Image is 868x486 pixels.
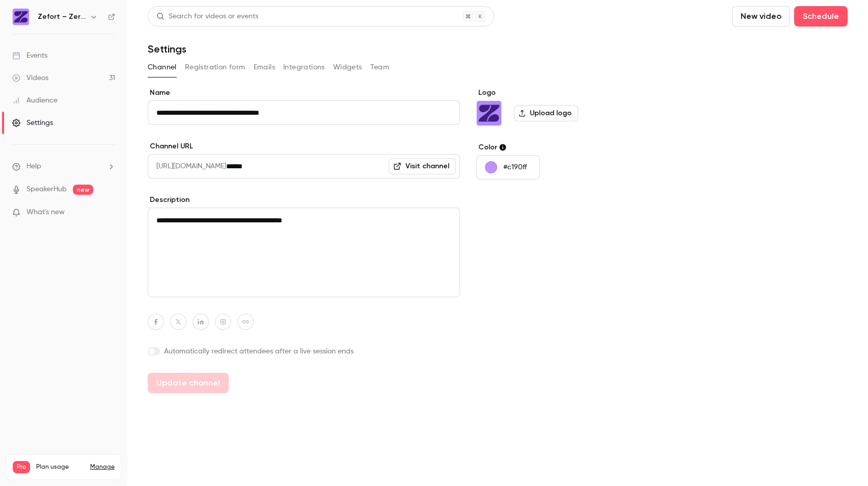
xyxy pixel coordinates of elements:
span: new [73,185,93,195]
button: Emails [254,59,275,75]
div: Settings [12,118,53,128]
a: Manage [90,463,115,471]
button: Channel [148,59,177,75]
div: Events [12,50,47,61]
h1: Settings [148,43,186,55]
a: Visit channel [389,158,456,174]
label: Name [148,88,460,98]
span: Plan usage [36,463,84,471]
iframe: Noticeable Trigger [103,208,115,217]
button: Integrations [283,59,325,75]
span: What's new [26,207,65,218]
button: New video [732,6,790,27]
span: Help [26,161,41,172]
p: #c190ff [503,162,527,172]
button: Schedule [794,6,848,27]
img: Zefort – Zero-Effort Contract Management [13,9,29,25]
span: Pro [13,461,30,473]
button: Registration form [185,59,246,75]
div: Audience [12,95,58,106]
label: Channel URL [148,141,460,151]
button: #c190ff [476,155,540,180]
label: Automatically redirect attendees after a live session ends [148,346,460,356]
div: Videos [12,73,48,83]
button: Team [370,59,390,75]
span: [URL][DOMAIN_NAME] [148,154,226,178]
li: help-dropdown-opener [12,161,115,172]
div: Search for videos or events [156,11,258,22]
h6: Zefort – Zero-Effort Contract Management [38,12,86,22]
label: Upload logo [514,105,578,121]
a: SpeakerHub [26,184,67,195]
label: Color [476,142,633,152]
button: Widgets [333,59,362,75]
label: Logo [476,88,633,98]
label: Description [148,195,460,205]
img: Zefort – Zero-Effort Contract Management [477,101,501,125]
